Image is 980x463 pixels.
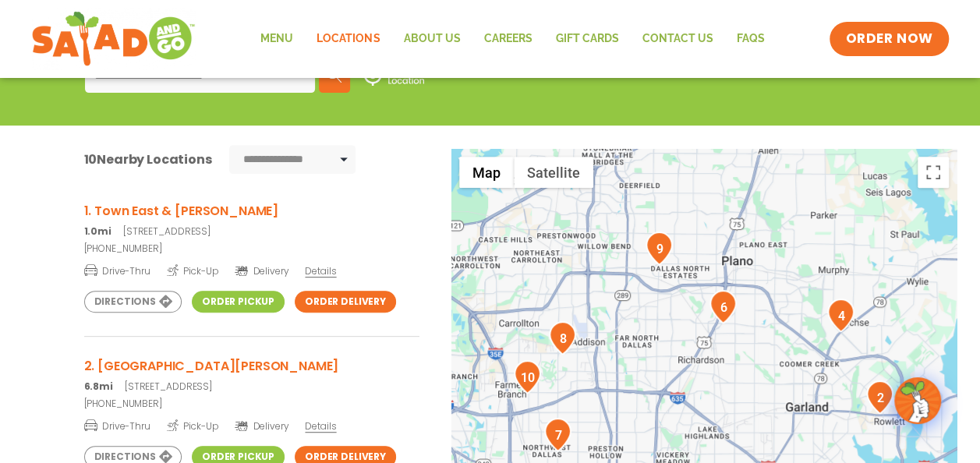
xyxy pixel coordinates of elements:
[249,21,776,57] nav: Menu
[84,397,419,411] a: [PHONE_NUMBER]
[724,21,776,57] a: FAQs
[827,299,854,332] div: 4
[845,30,932,48] span: ORDER NOW
[305,21,391,57] a: Locations
[544,418,571,451] div: 7
[305,419,336,433] span: Details
[918,157,949,188] button: Toggle fullscreen view
[84,418,150,433] span: Drive-Thru
[84,150,212,169] div: Nearby Locations
[167,263,219,278] span: Pick-Up
[84,380,113,393] strong: 6.8mi
[830,22,948,56] a: ORDER NOW
[391,21,472,57] a: About Us
[235,264,288,278] span: Delivery
[235,419,288,433] span: Delivery
[84,414,419,433] a: Drive-Thru Pick-Up Delivery Details
[84,242,419,256] a: [PHONE_NUMBER]
[896,379,939,422] img: wpChatIcon
[84,224,111,238] strong: 1.0mi
[84,150,97,168] span: 10
[646,231,673,265] div: 9
[459,157,514,188] button: Show street map
[84,380,419,394] p: [STREET_ADDRESS]
[630,21,724,57] a: Contact Us
[866,380,893,414] div: 2
[295,291,396,313] a: Order Delivery
[249,21,305,57] a: Menu
[84,356,419,394] a: 2. [GEOGRAPHIC_DATA][PERSON_NAME] 6.8mi[STREET_ADDRESS]
[472,21,543,57] a: Careers
[84,224,419,239] p: [STREET_ADDRESS]
[709,290,737,323] div: 6
[543,21,630,57] a: GIFT CARDS
[84,259,419,278] a: Drive-Thru Pick-Up Delivery Details
[84,201,419,239] a: 1. Town East & [PERSON_NAME] 1.0mi[STREET_ADDRESS]
[549,321,576,355] div: 8
[167,418,219,433] span: Pick-Up
[514,157,593,188] button: Show satellite imagery
[84,263,150,278] span: Drive-Thru
[305,264,336,277] span: Details
[192,291,285,313] a: Order Pickup
[84,356,419,376] h3: 2. [GEOGRAPHIC_DATA][PERSON_NAME]
[84,291,182,313] a: Directions
[514,360,541,394] div: 10
[84,201,419,221] h3: 1. Town East & [PERSON_NAME]
[31,8,196,70] img: new-SAG-logo-768×292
